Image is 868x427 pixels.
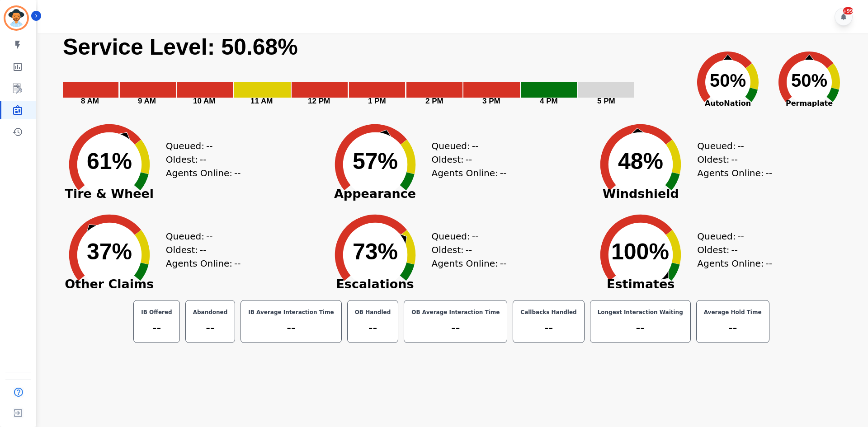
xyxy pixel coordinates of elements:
div: Average Hold Time [702,306,764,319]
span: -- [731,153,738,166]
span: -- [206,139,212,153]
div: Oldest: [697,153,765,166]
div: Oldest: [432,243,500,257]
div: +99 [843,7,853,14]
text: 10 AM [193,97,215,105]
div: -- [353,319,393,337]
span: -- [200,243,206,257]
text: 3 PM [482,97,500,105]
div: Agents Online: [432,166,509,180]
text: 12 PM [308,97,330,105]
div: -- [519,319,578,337]
span: Appearance [319,189,432,198]
div: Queued: [697,230,765,243]
div: Queued: [432,230,500,243]
text: 1 PM [368,97,386,105]
span: -- [766,166,772,180]
span: Tire & Wheel [53,189,166,198]
text: Service Level: 50.68% [63,34,298,60]
div: Agents Online: [166,257,243,270]
div: Agents Online: [166,166,243,180]
span: Permaplate [769,98,850,109]
div: Longest Interaction Waiting [596,306,685,319]
div: -- [246,319,335,337]
span: -- [500,166,506,180]
span: -- [234,257,241,270]
text: 57% [353,149,398,174]
span: -- [466,243,472,257]
div: -- [191,319,230,337]
span: Escalations [319,280,432,289]
text: 4 PM [540,97,558,105]
span: AutoNation [687,98,769,109]
div: Agents Online: [432,257,509,270]
div: Queued: [432,139,500,153]
div: Abandoned [191,306,230,319]
span: Estimates [584,280,697,289]
svg: Service Level:​0% [62,33,682,117]
img: Bordered avatar [5,7,27,29]
text: 50% [710,70,746,90]
div: Queued: [697,139,765,153]
span: -- [500,257,506,270]
text: 2 PM [425,97,443,105]
div: Oldest: [697,243,765,257]
span: -- [206,230,212,243]
span: -- [466,153,472,166]
div: -- [596,319,685,337]
span: -- [766,257,772,270]
div: Agents Online: [697,257,774,270]
div: Queued: [166,230,234,243]
span: -- [731,243,738,257]
span: -- [737,230,744,243]
div: -- [410,319,501,337]
div: OB Average Interaction Time [410,306,501,319]
span: -- [234,166,241,180]
text: 8 AM [81,97,99,105]
text: 73% [353,239,398,264]
div: Queued: [166,139,234,153]
text: 48% [618,149,663,174]
text: 5 PM [597,97,615,105]
span: Other Claims [53,280,166,289]
div: Oldest: [432,153,500,166]
div: -- [702,319,764,337]
span: -- [737,139,744,153]
div: IB Offered [139,306,174,319]
div: Agents Online: [697,166,774,180]
div: -- [139,319,174,337]
div: IB Average Interaction Time [246,306,335,319]
span: -- [472,230,478,243]
text: 61% [87,149,132,174]
span: Windshield [584,189,697,198]
span: -- [200,153,206,166]
text: 50% [791,70,827,90]
text: 11 AM [250,97,273,105]
text: 37% [87,239,132,264]
div: Oldest: [166,153,234,166]
span: -- [472,139,478,153]
text: 9 AM [138,97,156,105]
div: Callbacks Handled [519,306,578,319]
text: 100% [611,239,669,264]
div: OB Handled [353,306,393,319]
div: Oldest: [166,243,234,257]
